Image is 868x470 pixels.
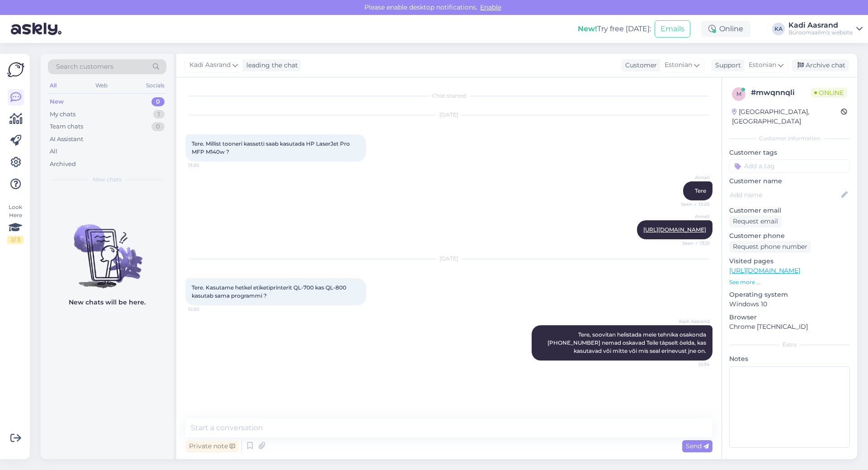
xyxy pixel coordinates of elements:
[729,290,850,299] p: Operating system
[712,61,741,70] div: Support
[751,87,811,98] div: # mwqnnqli
[243,61,298,70] div: leading the chat
[749,60,776,70] span: Estonian
[189,60,231,70] span: Kadi Aasrand
[729,206,850,215] p: Customer email
[185,111,712,119] div: [DATE]
[686,442,709,450] span: Send
[729,341,850,349] div: Extra
[185,92,712,100] div: Chat started
[50,97,64,106] div: New
[643,226,706,233] a: [URL][DOMAIN_NAME]
[578,24,651,34] div: Try free [DATE]:
[93,176,122,184] span: New chats
[578,24,597,33] b: New!
[56,62,113,71] span: Search customers
[50,122,83,131] div: Team chats
[729,266,800,275] a: [URL][DOMAIN_NAME]
[695,187,706,194] span: Tere
[736,90,741,97] span: m
[729,134,850,142] div: Customer information
[772,23,785,35] div: KA
[729,299,850,309] p: Windows 10
[69,298,146,307] p: New chats will be here.
[676,240,710,247] span: Seen ✓ 13:21
[729,231,850,241] p: Customer phone
[7,203,24,244] div: Look Here
[50,160,76,169] div: Archived
[729,313,850,322] p: Browser
[701,21,750,37] div: Online
[185,440,239,452] div: Private note
[732,107,841,126] div: [GEOGRAPHIC_DATA], [GEOGRAPHIC_DATA]
[192,140,351,155] span: Tere. Millist tooneri kassetti saab kasutada HP LaserJet Pro MFP M140w ?
[676,213,710,220] span: Anneli
[676,318,710,325] span: Kadi Aasrand
[144,80,166,91] div: Socials
[94,80,109,91] div: Web
[41,208,174,290] img: No chats
[676,201,710,208] span: Seen ✓ 13:20
[655,20,690,38] button: Emails
[788,22,853,29] div: Kadi Aasrand
[730,190,840,200] input: Add name
[729,159,850,173] input: Add a tag
[7,61,24,78] img: Askly Logo
[729,354,850,364] p: Notes
[50,147,57,156] div: All
[477,3,504,11] span: Enable
[192,284,348,299] span: Tere. Kasutame hetkel etiketiprinterit QL-700 kas QL-800 kasutab sama programmi ?
[50,135,83,144] div: AI Assistant
[729,148,850,157] p: Customer tags
[729,322,850,332] p: Chrome [TECHNICAL_ID]
[788,29,853,36] div: Büroomaailm's website
[50,110,75,119] div: My chats
[622,61,657,70] div: Customer
[48,80,58,91] div: All
[153,110,165,119] div: 1
[188,162,222,169] span: 13:20
[7,236,24,244] div: 2 / 3
[811,88,847,98] span: Online
[188,306,222,313] span: 12:30
[729,256,850,266] p: Visited pages
[151,122,165,131] div: 0
[547,331,708,354] span: Tere, soovitan helistada meie tehnika osakonda [PHONE_NUMBER] nemad oskavad Teile täpselt öelda, ...
[185,255,712,263] div: [DATE]
[729,215,782,228] div: Request email
[729,241,811,253] div: Request phone number
[788,22,863,36] a: Kadi AasrandBüroomaailm's website
[665,60,692,70] span: Estonian
[792,59,849,71] div: Archive chat
[676,174,710,181] span: Anneli
[151,97,165,106] div: 0
[729,176,850,186] p: Customer name
[676,361,710,368] span: 12:34
[729,278,850,286] p: See more ...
